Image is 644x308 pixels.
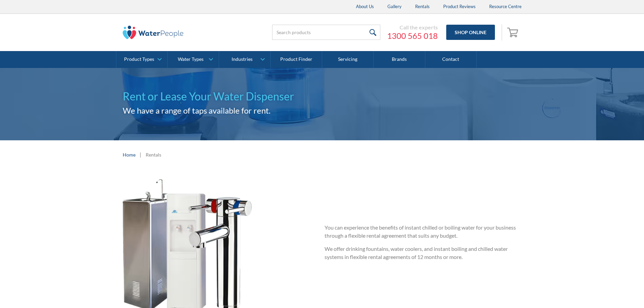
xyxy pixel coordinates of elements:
[505,24,522,41] a: Open cart
[322,51,374,68] a: Servicing
[123,151,136,158] a: Home
[374,51,425,68] a: Brands
[507,27,520,38] img: shopping cart
[387,31,438,41] a: 1300 565 018
[232,56,253,62] div: Industries
[425,51,477,68] a: Contact
[325,223,521,240] p: You can experience the benefits of instant chilled or boiling water for your business through a f...
[387,24,438,31] div: Call the experts
[124,56,154,62] div: Product Types
[116,51,167,68] a: Product Types
[446,25,495,40] a: Shop Online
[325,245,521,261] p: We offer drinking fountains, water coolers, and instant boiling and chilled water systems in flex...
[178,56,204,62] div: Water Types
[168,51,219,68] a: Water Types
[139,150,142,159] div: |
[271,51,322,68] a: Product Finder
[219,51,270,68] a: Industries
[123,104,522,117] h2: We have a range of taps available for rent.
[123,88,522,104] h1: Rent or Lease Your Water Dispenser
[146,151,161,158] div: Rentals
[272,25,380,40] input: Search products
[123,26,184,39] img: The Water People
